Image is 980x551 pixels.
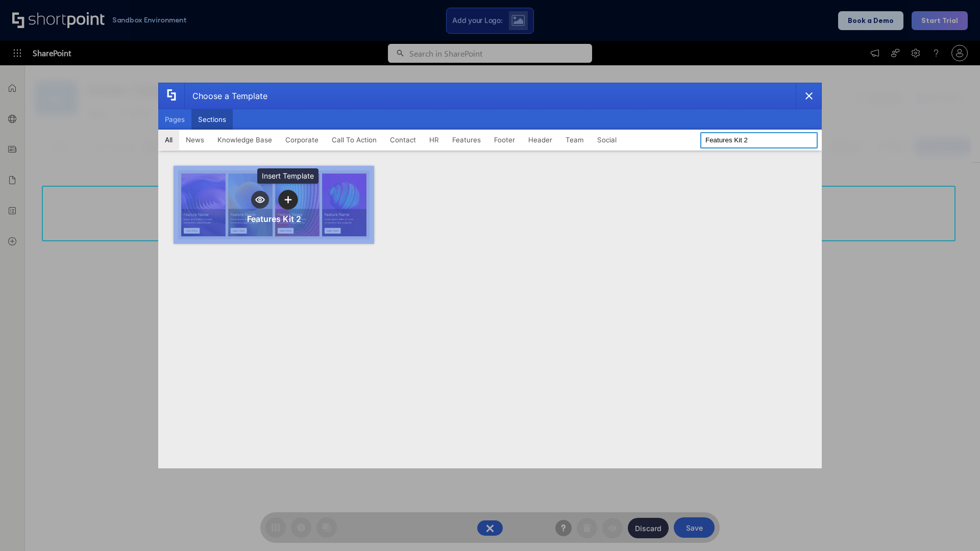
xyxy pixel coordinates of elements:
[179,130,211,150] button: News
[191,109,233,130] button: Sections
[279,130,325,150] button: Corporate
[522,130,559,150] button: Header
[700,132,818,148] input: Search
[247,214,301,224] div: Features Kit 2
[446,130,487,150] button: Features
[423,130,446,150] button: HR
[158,83,822,468] div: template selector
[591,130,623,150] button: Social
[158,130,179,150] button: All
[487,130,522,150] button: Footer
[158,109,191,130] button: Pages
[325,130,383,150] button: Call To Action
[211,130,279,150] button: Knowledge Base
[383,130,423,150] button: Contact
[929,502,980,551] iframe: Chat Widget
[184,83,267,109] div: Choose a Template
[559,130,591,150] button: Team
